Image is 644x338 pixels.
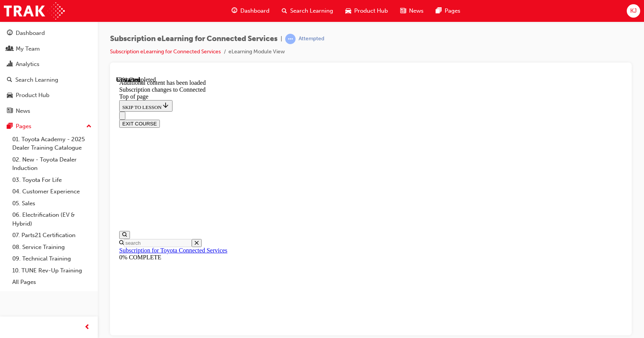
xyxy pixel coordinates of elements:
[3,43,44,51] button: EXIT COURSE
[9,241,95,253] a: 08. Service Training
[281,35,282,43] span: |
[16,91,49,100] div: Product Hub
[3,57,95,71] a: Analytics
[9,276,95,288] a: All Pages
[630,7,637,15] span: KJ
[7,92,13,99] span: car-icon
[3,42,95,56] a: My Team
[4,2,65,20] img: Trak
[240,7,269,15] span: Dashboard
[3,24,56,35] button: SKIP TO LESSON
[16,45,40,53] div: My Team
[299,35,324,43] div: Attempted
[9,265,95,277] a: 10. TUNE Rev-Up Training
[3,3,506,10] div: Additional content has been loaded
[7,61,13,68] span: chart-icon
[16,122,31,131] div: Pages
[3,88,95,102] a: Product Hub
[76,163,85,171] button: Close search menu
[9,253,95,265] a: 09. Technical Training
[8,163,76,171] input: Search
[86,122,92,132] span: up-icon
[436,6,442,16] span: pages-icon
[3,73,95,87] a: Search Learning
[3,171,111,177] a: Subscription for Toyota Connected Services
[9,154,95,174] a: 02. New - Toyota Dealer Induction
[9,134,95,154] a: 01. Toyota Academy - 2025 Dealer Training Catalogue
[110,48,221,55] a: Subscription eLearning for Connected Services
[3,35,9,43] button: Close navigation menu
[84,323,90,332] span: prev-icon
[232,6,237,16] span: guage-icon
[3,26,95,40] a: Dashboard
[3,104,95,118] a: News
[16,60,39,69] div: Analytics
[3,10,506,17] div: Subscription changes to Connected
[3,155,14,163] button: Open search menu
[9,209,95,229] a: 06. Electrification (EV & Hybrid)
[6,28,53,34] span: SKIP TO LESSON
[430,3,467,19] a: pages-iconPages
[3,17,506,24] div: Top of page
[3,119,95,134] button: Pages
[16,107,30,115] div: News
[276,3,339,19] a: search-iconSearch Learning
[225,3,276,19] a: guage-iconDashboard
[110,35,278,43] span: Subscription eLearning for Connected Services
[7,123,13,130] span: pages-icon
[282,6,287,16] span: search-icon
[7,77,12,84] span: search-icon
[290,7,333,15] span: Search Learning
[3,25,95,119] button: DashboardMy TeamAnalyticsSearch LearningProduct HubNews
[400,6,406,16] span: news-icon
[627,4,640,18] button: KJ
[3,178,506,185] div: 0% COMPLETE
[285,34,296,44] span: learningRecordVerb_ATTEMPT-icon
[394,3,430,19] a: news-iconNews
[7,30,13,37] span: guage-icon
[9,198,95,209] a: 05. Sales
[9,186,95,198] a: 04. Customer Experience
[339,3,394,19] a: car-iconProduct Hub
[16,29,45,38] div: Dashboard
[445,7,460,15] span: Pages
[409,7,424,15] span: News
[354,7,388,15] span: Product Hub
[7,46,13,53] span: people-icon
[9,229,95,241] a: 07. Parts21 Certification
[345,6,351,16] span: car-icon
[7,108,13,115] span: news-icon
[228,48,285,56] li: eLearning Module View
[9,174,95,186] a: 03. Toyota For Life
[15,76,58,84] div: Search Learning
